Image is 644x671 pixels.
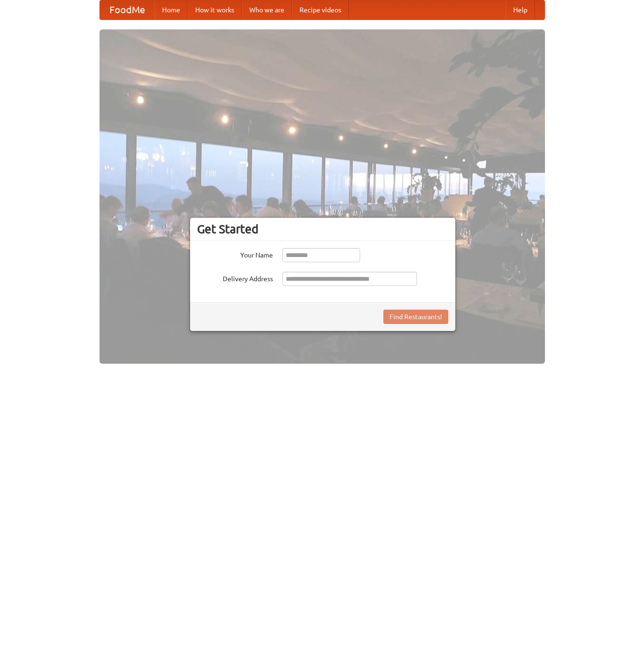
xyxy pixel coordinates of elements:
[154,0,188,19] a: Home
[100,0,154,19] a: FoodMe
[197,272,273,284] label: Delivery Address
[197,248,273,260] label: Your Name
[242,0,292,19] a: Who we are
[506,0,535,19] a: Help
[292,0,349,19] a: Recipe videos
[197,222,448,236] h3: Get Started
[188,0,242,19] a: How it works
[383,310,448,324] button: Find Restaurants!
